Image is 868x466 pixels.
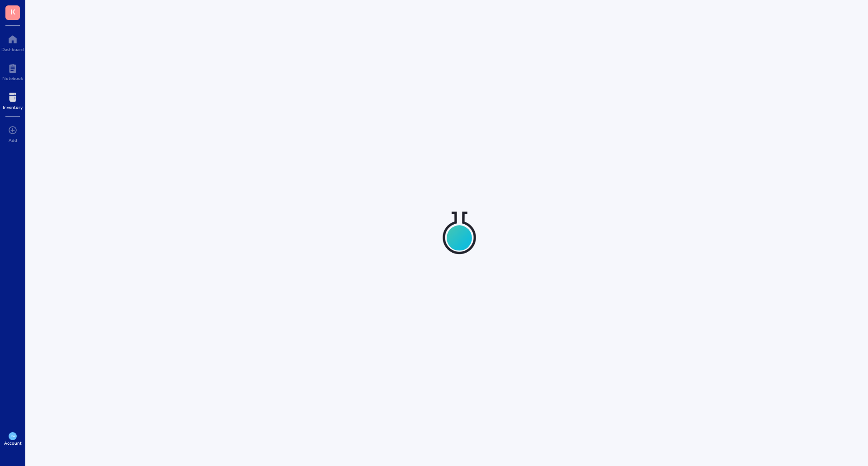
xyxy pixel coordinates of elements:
div: Account [4,440,22,446]
div: Add [9,137,17,143]
span: K [10,6,15,17]
a: Notebook [2,61,23,81]
a: Inventory [3,90,23,110]
div: Dashboard [1,47,24,52]
span: KW [10,434,15,438]
div: Inventory [3,104,23,110]
div: Notebook [2,75,23,81]
a: Dashboard [1,32,24,52]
